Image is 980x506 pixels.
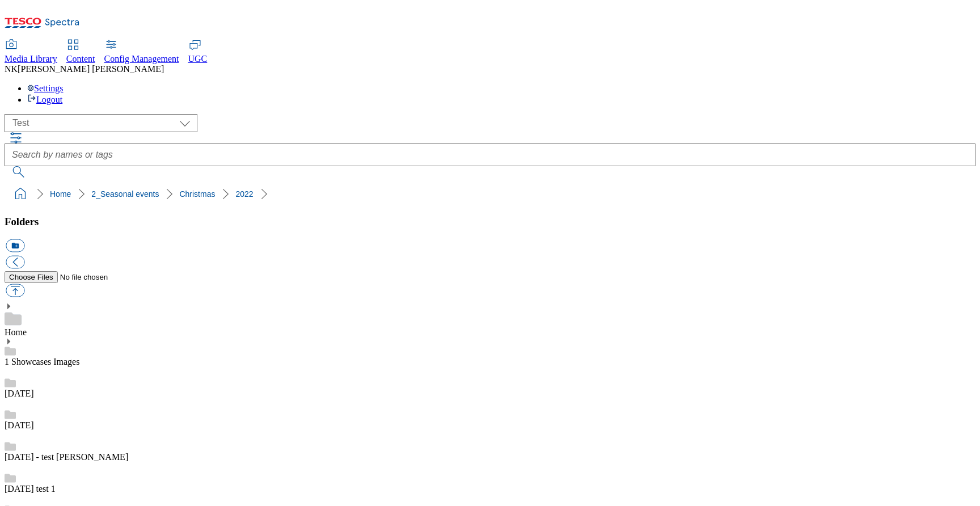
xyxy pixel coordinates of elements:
nav: breadcrumb [5,183,975,205]
h3: Folders [5,216,975,228]
span: NK [5,64,18,74]
a: Logout [27,95,62,104]
a: [DATE] [5,420,34,430]
a: 1 Showcases Images [5,357,79,366]
a: 2_Seasonal events [91,189,159,199]
span: UGC [188,54,208,64]
a: [DATE] test 1 [5,484,56,494]
span: Config Management [104,54,179,64]
a: Settings [27,83,64,93]
a: Config Management [104,40,179,64]
a: Content [66,40,95,64]
input: Search by names or tags [5,144,975,166]
span: Content [66,54,95,64]
span: [PERSON_NAME] [PERSON_NAME] [18,64,164,74]
span: Media Library [5,54,57,64]
a: Media Library [5,40,57,64]
a: [DATE] - test [PERSON_NAME] [5,452,128,462]
a: [DATE] [5,389,34,398]
a: Home [50,189,71,199]
a: 2022 [235,189,253,199]
a: home [11,185,29,203]
a: Home [5,327,27,337]
a: Christmas [179,189,215,199]
a: UGC [188,40,208,64]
